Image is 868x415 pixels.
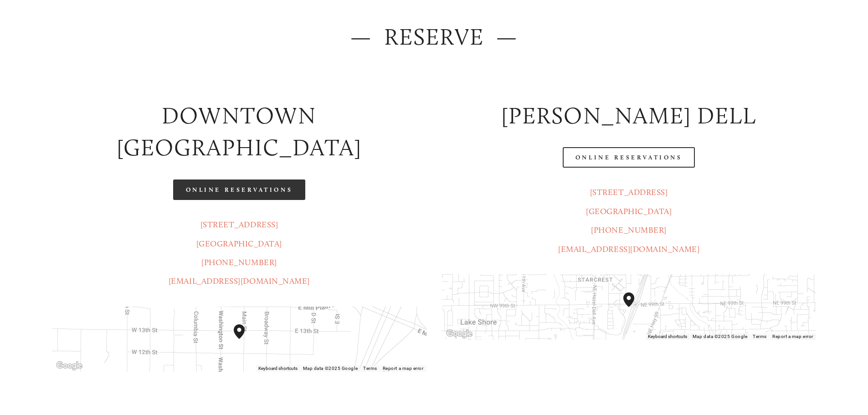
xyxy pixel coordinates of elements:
img: Google [54,360,84,372]
a: [GEOGRAPHIC_DATA] [586,206,672,216]
a: [EMAIL_ADDRESS][DOMAIN_NAME] [169,276,310,286]
span: Map data ©2025 Google [693,334,747,339]
a: [PHONE_NUMBER] [591,225,667,235]
a: Report a map error [772,334,813,339]
a: Open this area in Google Maps (opens a new window) [444,328,474,340]
a: Terms [753,334,767,339]
button: Keyboard shortcuts [258,365,298,372]
a: [EMAIL_ADDRESS][DOMAIN_NAME] [558,244,699,254]
a: Online Reservations [563,147,695,168]
a: Report a map error [383,366,424,371]
button: Keyboard shortcuts [648,333,687,340]
a: [STREET_ADDRESS] [590,187,668,197]
h2: Downtown [GEOGRAPHIC_DATA] [52,100,426,164]
a: [GEOGRAPHIC_DATA] [196,239,282,249]
a: Open this area in Google Maps (opens a new window) [54,360,84,372]
a: [STREET_ADDRESS] [200,220,278,230]
div: Amaro's Table 1220 Main Street vancouver, United States [234,324,256,354]
a: Terms [363,366,377,371]
img: Google [444,328,474,340]
h2: [PERSON_NAME] DELL [442,100,816,132]
a: [PHONE_NUMBER] [201,257,277,267]
span: Map data ©2025 Google [303,366,358,371]
div: Amaro's Table 816 Northeast 98th Circle Vancouver, WA, 98665, United States [623,292,645,322]
a: Online Reservations [173,179,305,200]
